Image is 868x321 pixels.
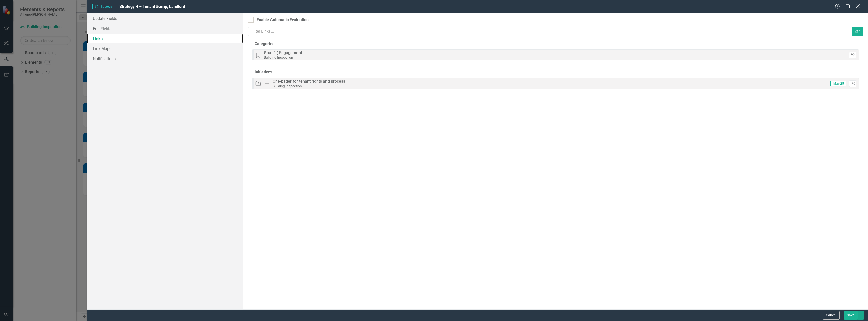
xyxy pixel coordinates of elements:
[264,81,270,87] img: Not Defined
[87,13,243,23] a: Update Fields
[830,81,846,86] span: May-25
[273,84,302,88] small: Building Inspection
[844,311,858,320] button: Save
[273,79,345,84] div: One-pager for tenant rights and process
[823,311,840,320] button: Cancel
[264,55,293,59] small: Building Inspection
[252,69,275,75] legend: Initiatives
[257,17,309,23] div: Enable Automatic Evaluation
[252,41,277,47] legend: Categories
[87,43,243,54] a: Link Map
[248,27,852,36] input: Filter Links...
[87,54,243,64] a: Notifications
[92,4,114,9] span: Strategy
[87,23,243,34] a: Edit Fields
[119,4,185,9] span: Strategy 4 – Tenant &amp; Landlord
[264,51,302,55] div: Goal 4 ( Engagement
[87,34,243,44] a: Links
